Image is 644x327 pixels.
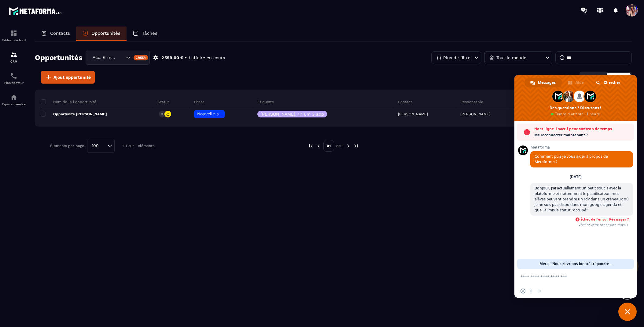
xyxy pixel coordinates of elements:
img: automations [10,94,17,101]
span: Merci ! Nous devrions bientôt répondre... [539,259,612,269]
span: Échec de l'envoi. Réessayer ? [530,217,629,221]
img: scheduler [10,72,17,80]
input: Search for option [118,54,124,61]
p: Éléments par page [50,144,84,148]
img: formation [10,51,17,58]
img: prev [308,143,314,149]
span: Ajout opportunité [53,74,91,80]
p: • [185,55,187,61]
p: 0 [161,112,163,116]
span: Carte [591,75,602,80]
div: Chercher [591,78,626,87]
div: Search for option [87,139,115,153]
p: 2 599,00 € [161,55,183,61]
p: Opportunité [PERSON_NAME] [41,112,107,117]
p: Contacts [50,31,70,36]
div: Messages [525,78,562,87]
p: Tableau de bord [2,38,26,42]
input: Search for option [101,142,106,149]
p: 1-1 sur 1 éléments [122,144,154,148]
img: logo [9,5,64,17]
p: Espace membre [2,102,26,106]
span: Metaforma [530,145,633,149]
a: formationformationCRM [2,46,26,68]
a: formationformationTableau de bord [2,25,26,46]
a: Contacts [35,27,76,41]
p: Statut [158,99,169,104]
div: Fermer le chat [618,303,637,321]
p: Tout le monde [496,56,526,60]
p: [PERSON_NAME]. 1:1 6m 3 app [260,112,324,116]
img: formation [10,30,17,37]
h2: Opportunités [35,52,83,64]
button: Liste [607,73,631,81]
span: Me reconnecter maintenant ? [534,132,631,138]
p: 01 [323,140,334,152]
span: Acc. 6 mois - 3 appels [91,54,118,61]
p: Responsable [460,99,483,104]
p: Tâches [142,31,157,36]
p: Opportunités [91,31,120,36]
span: Messages [538,78,556,87]
span: Échec de l'envoi. Réessayer ? [580,217,629,221]
p: Nom de la l'opportunité [41,99,96,104]
span: Comment puis-je vous aider à propos de Metaforma ? [535,154,608,164]
a: Tâches [127,27,164,41]
p: Étiquette [257,99,274,104]
div: Créer [134,55,149,60]
p: [PERSON_NAME] [460,112,490,116]
textarea: Entrez votre message... [521,274,617,280]
span: Insérer un emoji [521,289,525,293]
p: 1 affaire en cours [188,55,225,61]
p: de 1 [336,143,344,148]
img: prev [316,143,321,149]
p: Phase [194,99,204,104]
p: Planificateur [2,81,26,84]
button: Carte [581,73,606,81]
span: Liste [617,75,627,80]
div: [DATE] [570,175,582,179]
img: next [346,143,351,149]
span: Chercher [604,78,620,87]
img: next [353,143,359,149]
button: Ajout opportunité [41,71,95,84]
div: Search for option [86,51,150,65]
span: Nouvelle arrivée 🌸 [197,111,237,116]
p: CRM [2,60,26,63]
a: automationsautomationsEspace membre [2,89,26,110]
span: Bonjour, j'ai actuellement un petit soucis avec la plateforme et notamment le planificateur, mes ... [535,185,629,213]
a: Opportunités [76,27,127,41]
span: 100 [90,142,101,149]
p: Plus de filtre [443,56,470,60]
span: Vérifiez votre connexion réseau. [530,223,629,227]
span: Hors-ligne. Inactif pendant trop de temps. [534,126,631,132]
a: schedulerschedulerPlanificateur [2,68,26,89]
p: Contact [398,99,412,104]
